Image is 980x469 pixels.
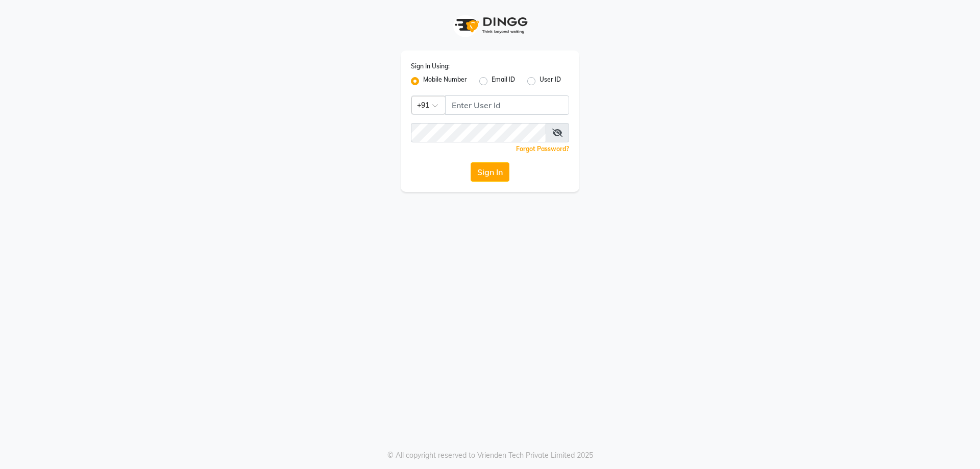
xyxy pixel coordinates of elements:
label: Email ID [492,75,515,87]
img: logo1.svg [449,10,531,40]
button: Sign In [471,162,509,182]
a: Forgot Password? [516,145,569,153]
label: Sign In Using: [411,62,450,71]
input: Username [411,123,546,142]
label: Mobile Number [423,75,467,87]
label: User ID [540,75,561,87]
input: Username [445,95,569,115]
